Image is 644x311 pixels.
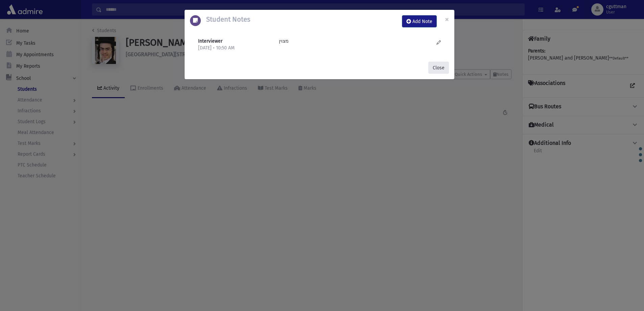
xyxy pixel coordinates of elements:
[402,15,437,27] button: Add Note
[198,38,222,44] b: Interviewer
[439,10,454,29] button: Close
[428,62,449,74] button: Close
[279,38,424,45] p: מצוין
[445,15,449,24] span: ×
[201,15,250,23] h5: Student Notes
[198,45,272,51] p: [DATE] • 10:50 AM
